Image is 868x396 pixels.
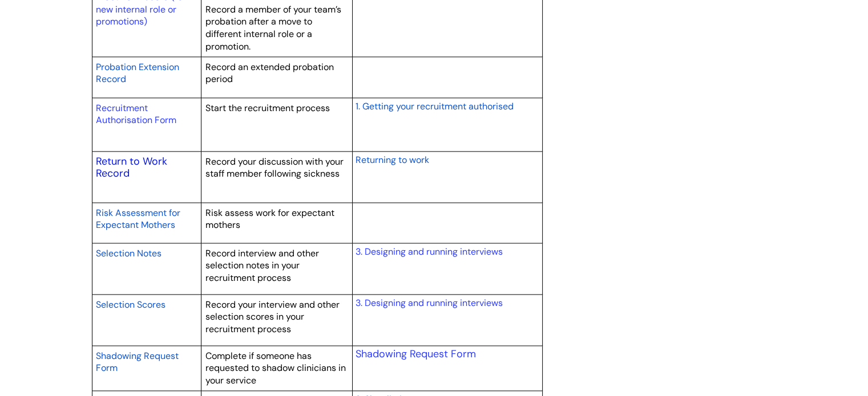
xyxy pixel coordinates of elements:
span: Probation Extension Record [96,61,179,85]
a: 3. Designing and running interviews [355,246,502,258]
span: Record your interview and other selection scores in your recruitment process [205,299,340,335]
span: Record interview and other selection notes in your recruitment process [205,247,319,284]
a: Return to Work Record [96,154,167,181]
span: Shadowing Request Form [96,350,179,374]
a: Probation Extension Record [96,60,179,86]
a: Returning to work [355,153,429,166]
span: Complete if someone has requested to shadow clinicians in your service [205,350,346,386]
a: Risk Assessment for Expectant Mothers [96,206,180,232]
span: Risk Assessment for Expectant Mothers [96,207,180,231]
a: 3. Designing and running interviews [355,297,502,309]
span: Record a member of your team’s probation after a move to different internal role or a promotion. [205,3,341,52]
a: 1. Getting your recruitment authorised [355,99,513,113]
a: Selection Scores [96,297,165,311]
span: Risk assess work for expectant mothers [205,207,334,231]
a: Recruitment Authorisation Form [96,102,176,126]
a: Selection Notes [96,246,162,260]
span: Record your discussion with your staff member following sickness [205,156,344,180]
span: Returning to work [355,154,429,166]
a: Shadowing Request Form [96,349,179,375]
span: 1. Getting your recruitment authorised [355,100,513,112]
span: Selection Notes [96,247,162,259]
a: Shadowing Request Form [355,347,475,361]
span: Selection Scores [96,299,165,311]
span: Record an extended probation period [205,61,334,85]
span: Start the recruitment process [205,102,330,114]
